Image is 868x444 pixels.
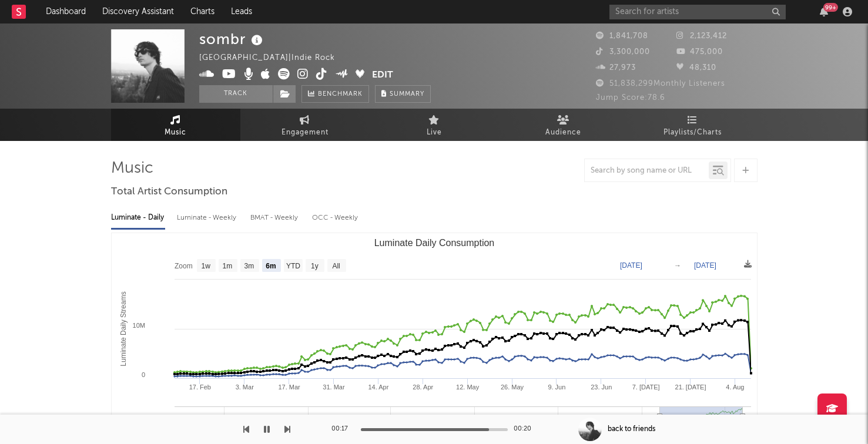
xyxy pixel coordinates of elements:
[545,126,581,140] span: Audience
[620,261,642,270] text: [DATE]
[132,322,145,329] text: 10M
[663,126,722,140] span: Playlists/Charts
[244,262,254,270] text: 3m
[596,48,650,56] span: 3,300,000
[199,51,348,65] div: [GEOGRAPHIC_DATA] | Indie Rock
[281,126,329,140] span: Engagement
[514,422,537,436] div: 00:20
[199,85,273,103] button: Track
[301,85,369,103] a: Benchmark
[596,32,648,40] span: 1,841,708
[499,109,628,141] a: Audience
[189,384,210,391] text: 17. Feb
[694,261,716,270] text: [DATE]
[456,384,480,391] text: 12. May
[368,384,388,391] text: 14. Apr
[119,291,127,366] text: Luminate Daily Streams
[413,384,433,391] text: 28. Apr
[632,384,659,391] text: 7. [DATE]
[312,208,359,228] div: OCC - Weekly
[111,109,240,141] a: Music
[323,384,345,391] text: 31. Mar
[177,208,239,228] div: Luminate - Weekly
[240,109,370,141] a: Engagement
[596,64,636,72] span: 27,973
[286,262,300,270] text: YTD
[608,424,655,435] div: back to friends
[674,261,681,270] text: →
[165,126,186,140] span: Music
[175,262,193,270] text: Zoom
[222,262,232,270] text: 1m
[609,5,786,19] input: Search for artists
[235,384,254,391] text: 3. Mar
[596,80,725,88] span: 51,838,299 Monthly Listeners
[199,29,266,49] div: sombr
[111,185,227,199] span: Total Artist Consumption
[500,384,524,391] text: 26. May
[372,68,393,83] button: Edit
[332,262,340,270] text: All
[141,371,145,378] text: 0
[331,422,355,436] div: 00:17
[820,7,828,16] button: 99+
[726,384,744,391] text: 4. Aug
[374,238,494,248] text: Luminate Daily Consumption
[823,3,838,12] div: 99 +
[676,64,716,72] span: 48,310
[111,208,165,228] div: Luminate - Daily
[370,109,499,141] a: Live
[628,109,758,141] a: Playlists/Charts
[591,384,612,391] text: 23. Jun
[596,94,665,102] span: Jump Score: 78.6
[311,262,319,270] text: 1y
[548,384,565,391] text: 9. Jun
[676,48,723,56] span: 475,000
[318,88,363,102] span: Benchmark
[201,262,210,270] text: 1w
[676,32,727,40] span: 2,123,412
[390,91,424,97] span: Summary
[266,262,276,270] text: 6m
[675,384,706,391] text: 21. [DATE]
[278,384,300,391] text: 17. Mar
[375,85,431,103] button: Summary
[250,208,300,228] div: BMAT - Weekly
[585,166,709,176] input: Search by song name or URL
[427,126,442,140] span: Live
